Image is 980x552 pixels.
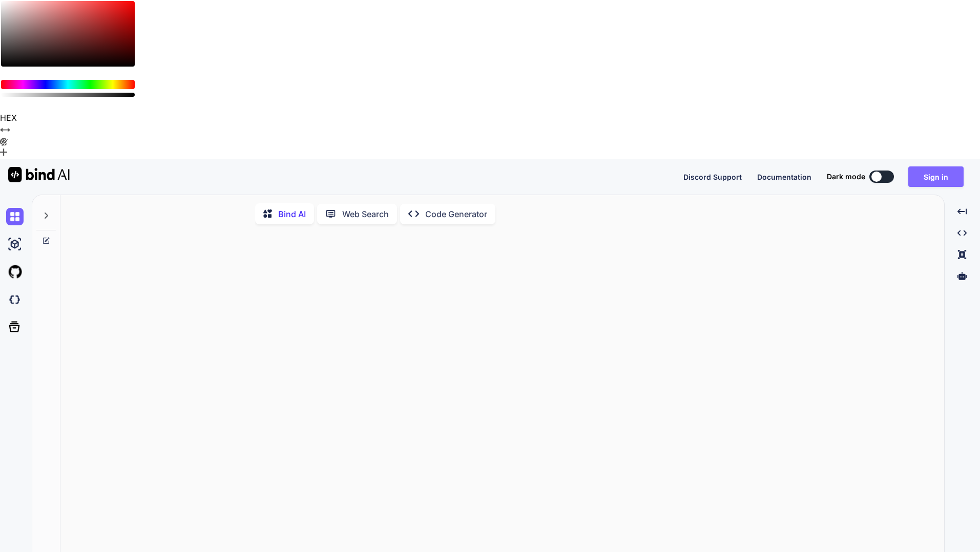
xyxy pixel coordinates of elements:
span: Dark mode [827,172,865,182]
button: Sign in [908,166,964,187]
p: Code Generator [425,208,487,220]
button: Discord Support [683,172,742,182]
img: chat [6,208,24,225]
img: ai-studio [6,236,24,253]
button: Documentation [757,172,811,182]
p: Web Search [342,208,389,220]
span: Documentation [757,173,811,181]
img: githubLight [6,263,24,281]
p: Bind AI [278,208,306,220]
img: darkCloudIdeIcon [6,291,24,308]
span: Discord Support [683,173,742,181]
img: Bind AI [8,167,70,182]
